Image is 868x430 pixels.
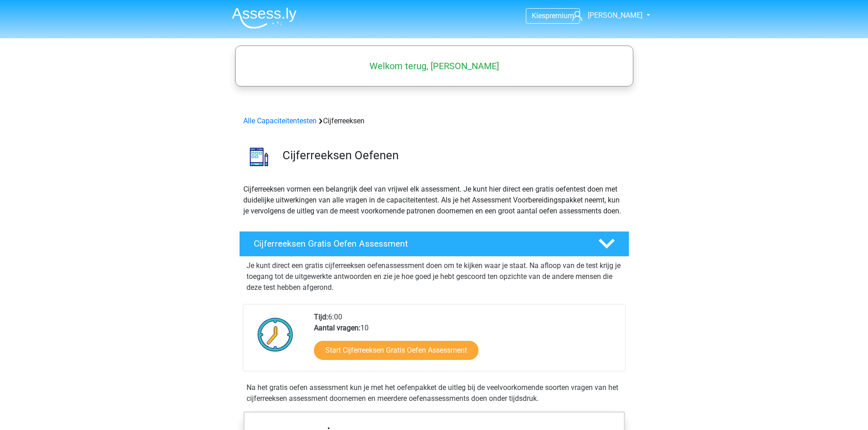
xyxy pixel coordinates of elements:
span: Kies [532,11,545,20]
a: Start Cijferreeksen Gratis Oefen Assessment [314,341,478,360]
a: Cijferreeksen Gratis Oefen Assessment [236,231,633,257]
p: Je kunt direct een gratis cijferreeksen oefenassessment doen om te kijken waar je staat. Na afloo... [247,260,622,293]
a: Kiespremium [526,10,580,22]
div: Na het gratis oefen assessment kun je met het oefenpakket de uitleg bij de veelvoorkomende soorte... [243,382,626,404]
a: [PERSON_NAME] [569,10,643,21]
img: Assessly [232,7,297,29]
span: premium [545,11,574,20]
img: cijferreeksen [240,137,278,176]
p: Cijferreeksen vormen een belangrijk deel van vrijwel elk assessment. Je kunt hier direct een grat... [243,184,625,217]
a: Alle Capaciteitentesten [243,116,317,125]
h5: Welkom terug, [PERSON_NAME] [240,61,629,71]
b: Aantal vragen: [314,324,360,332]
h3: Cijferreeksen Oefenen [282,148,622,162]
b: Tijd: [314,313,328,321]
img: Klok [252,312,298,357]
span: [PERSON_NAME] [588,11,642,20]
div: 6:00 10 [307,312,625,371]
div: Cijferreeksen [240,116,629,126]
h4: Cijferreeksen Gratis Oefen Assessment [254,238,584,249]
